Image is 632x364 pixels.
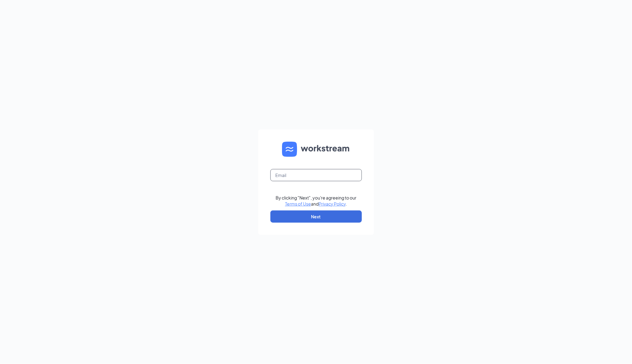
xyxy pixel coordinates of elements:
a: Terms of Use [285,201,311,207]
input: Email [270,169,362,181]
div: By clicking "Next", you're agreeing to our and . [276,195,356,207]
a: Privacy Policy [319,201,346,207]
button: Next [270,210,362,223]
img: WS logo and Workstream text [282,142,350,157]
